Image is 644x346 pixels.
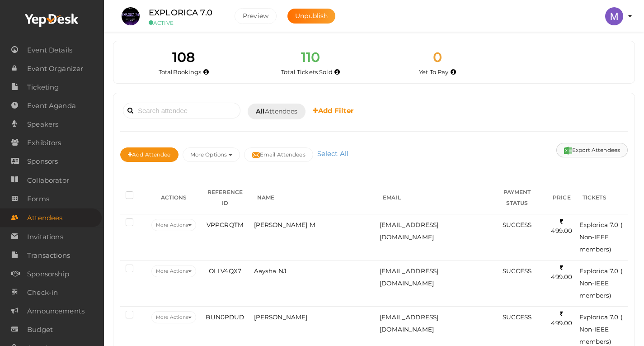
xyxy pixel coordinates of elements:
[503,267,532,275] span: SUCCESS
[281,68,333,76] span: Total Tickets Sold
[256,107,297,116] span: Attendees
[27,152,58,171] span: Sponsors
[149,19,221,26] small: ACTIVE
[254,313,308,321] span: [PERSON_NAME]
[209,267,241,275] span: OLLV4QX7
[206,313,244,321] span: BUN0PDUD
[433,49,442,66] span: 0
[579,221,622,253] span: Explorica 7.0 ( Non-IEEE members)
[256,107,264,115] b: All
[183,147,240,162] button: More Options
[122,7,140,25] img: DWJQ7IGG_small.jpeg
[313,106,354,115] b: Add Filter
[488,181,546,214] th: PAYMENT STATUS
[27,321,53,339] span: Budget
[159,68,202,76] span: Total
[27,284,58,302] span: Check-in
[27,302,85,320] span: Announcements
[151,311,196,323] button: More Actions
[579,267,622,299] span: Explorica 7.0 ( Non-IEEE members)
[315,149,351,158] a: Select All
[27,246,70,265] span: Transactions
[503,221,532,228] span: SUCCESS
[380,221,438,241] span: [EMAIL_ADDRESS][DOMAIN_NAME]
[27,41,72,59] span: Event Details
[546,181,577,214] th: PRICE
[451,70,456,75] i: Accepted and yet to make payment
[27,97,76,115] span: Event Agenda
[577,181,628,214] th: TICKETS
[579,313,622,345] span: Explorica 7.0 ( Non-IEEE members)
[287,9,335,24] button: Unpublish
[377,181,488,214] th: EMAIL
[503,313,532,321] span: SUCCESS
[207,189,243,206] span: REFERENCE ID
[27,265,69,283] span: Sponsorship
[254,221,315,228] span: [PERSON_NAME] M
[120,147,179,162] button: Add Attendee
[252,181,378,214] th: NAME
[419,68,448,76] span: Yet To Pay
[380,313,438,333] span: [EMAIL_ADDRESS][DOMAIN_NAME]
[551,264,572,281] span: 499.00
[27,78,59,96] span: Ticketing
[27,115,58,133] span: Speakers
[252,151,260,159] img: mail-filled.svg
[149,6,212,19] label: EXPLORICA 7.0
[149,181,198,214] th: ACTIONS
[301,49,320,66] span: 110
[556,143,628,157] button: Export Attendees
[27,171,69,190] span: Collaborator
[27,60,83,78] span: Event Organizer
[551,218,572,235] span: 499.00
[151,265,196,277] button: More Actions
[551,310,572,327] span: 499.00
[123,103,240,118] input: Search attendee
[27,134,61,152] span: Exhibitors
[27,209,62,227] span: Attendees
[203,70,209,75] i: Total number of bookings
[334,70,340,75] i: Total number of tickets sold
[173,68,202,76] span: Bookings
[380,267,438,287] span: [EMAIL_ADDRESS][DOMAIN_NAME]
[244,147,313,162] button: Email Attendees
[295,12,328,20] span: Unpublish
[605,7,623,25] img: ACg8ocLi-W4A1slwMSvDnZB4beKJ4t1ofiGMjySt-hVVOywXRnBMgA=s100
[254,267,287,275] span: Aaysha NJ
[172,49,195,66] span: 108
[151,219,196,231] button: More Actions
[207,221,244,228] span: VPPCRQTM
[564,147,572,155] img: excel.svg
[27,190,49,208] span: Forms
[27,228,63,246] span: Invitations
[235,8,277,24] button: Preview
